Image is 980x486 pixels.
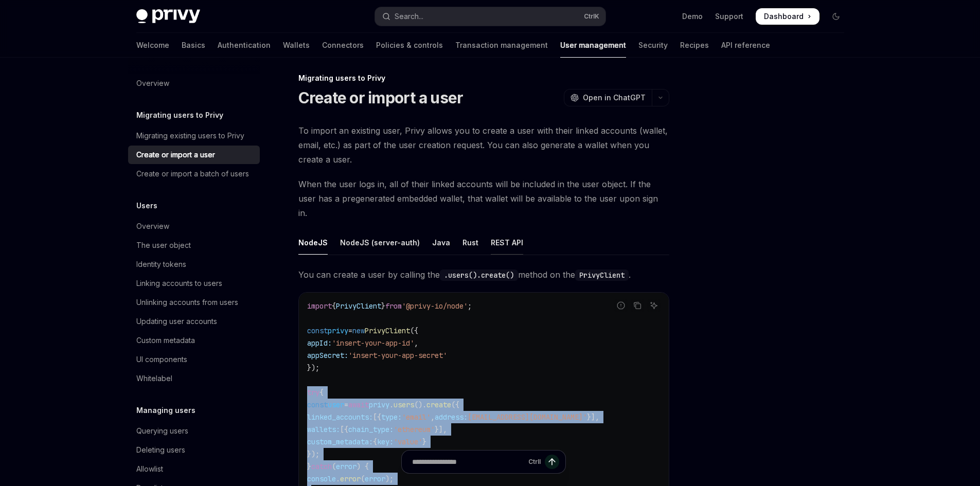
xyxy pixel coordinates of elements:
[462,230,478,255] div: Rust
[680,33,709,58] a: Recipes
[298,267,669,282] span: You can create a user by calling the method on the .
[182,33,205,58] a: Basics
[376,33,443,58] a: Policies & controls
[756,8,819,25] a: Dashboard
[432,230,450,255] div: Java
[828,8,844,25] button: Toggle dark mode
[435,412,468,422] span: address:
[128,441,260,459] a: Deleting users
[332,338,414,348] span: 'insert-your-app-id'
[381,412,402,422] span: type:
[128,331,260,350] a: Custom metadata
[136,372,172,385] div: Whitelabel
[414,400,426,409] span: ().
[128,255,260,274] a: Identity tokens
[564,89,652,106] button: Open in ChatGPT
[307,425,340,434] span: wallets:
[307,400,328,409] span: const
[136,277,222,290] div: Linking accounts to users
[128,74,260,93] a: Overview
[128,236,260,255] a: The user object
[307,388,319,397] span: try
[128,165,260,183] a: Create or import a batch of users
[336,301,381,311] span: PrivyClient
[373,412,381,422] span: [{
[136,77,169,89] div: Overview
[631,299,644,312] button: Copy the contents from the code block
[128,460,260,478] a: Allowlist
[298,123,669,167] span: To import an existing user, Privy allows you to create a user with their linked accounts (wallet,...
[373,437,377,446] span: {
[332,301,336,311] span: {
[136,315,217,328] div: Updating user accounts
[389,400,394,409] span: .
[307,437,373,446] span: custom_metadata:
[298,73,669,83] div: Migrating users to Privy
[128,350,260,369] a: UI components
[328,400,344,409] span: user
[352,326,365,335] span: new
[375,7,605,26] button: Open search
[319,388,324,397] span: {
[136,463,163,475] div: Allowlist
[136,168,249,180] div: Create or import a batch of users
[307,363,319,372] span: });
[545,455,559,469] button: Send message
[377,437,394,446] span: key:
[682,11,703,22] a: Demo
[394,400,414,409] span: users
[340,425,348,434] span: [{
[422,437,426,446] span: }
[298,88,464,107] h1: Create or import a user
[136,200,157,212] h5: Users
[128,146,260,164] a: Create or import a user
[136,258,186,271] div: Identity tokens
[647,299,661,312] button: Ask AI
[394,437,422,446] span: 'value'
[440,269,518,281] code: .users().create()
[218,33,271,58] a: Authentication
[575,269,629,281] code: PrivyClient
[764,11,804,22] span: Dashboard
[395,10,423,23] div: Search...
[136,33,169,58] a: Welcome
[344,400,348,409] span: =
[136,149,215,161] div: Create or import a user
[491,230,523,255] div: REST API
[136,425,188,437] div: Querying users
[128,369,260,388] a: Whitelabel
[128,274,260,293] a: Linking accounts to users
[721,33,770,58] a: API reference
[307,301,332,311] span: import
[136,353,187,366] div: UI components
[614,299,628,312] button: Report incorrect code
[328,326,348,335] span: privy
[385,301,402,311] span: from
[307,412,373,422] span: linked_accounts:
[128,422,260,440] a: Querying users
[414,338,418,348] span: ,
[136,9,200,24] img: dark logo
[715,11,743,22] a: Support
[426,400,451,409] span: create
[468,412,587,422] span: [EMAIL_ADDRESS][DOMAIN_NAME]'
[136,109,223,121] h5: Migrating users to Privy
[348,351,447,360] span: 'insert-your-app-secret'
[468,301,472,311] span: ;
[307,326,328,335] span: const
[128,217,260,236] a: Overview
[307,351,348,360] span: appSecret:
[587,412,599,422] span: }],
[322,33,364,58] a: Connectors
[348,326,352,335] span: =
[136,239,191,251] div: The user object
[402,301,468,311] span: '@privy-io/node'
[136,130,244,142] div: Migrating existing users to Privy
[381,301,385,311] span: }
[128,127,260,145] a: Migrating existing users to Privy
[365,326,410,335] span: PrivyClient
[638,33,668,58] a: Security
[128,293,260,312] a: Unlinking accounts from users
[348,400,369,409] span: await
[402,412,431,422] span: 'email'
